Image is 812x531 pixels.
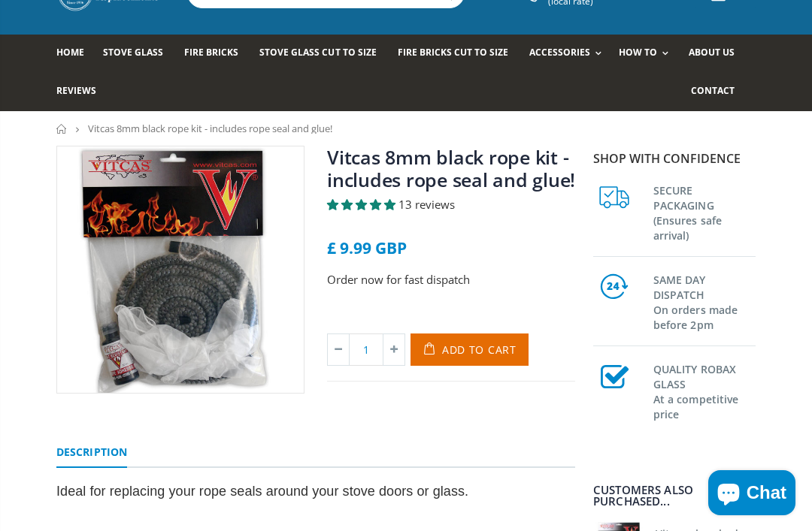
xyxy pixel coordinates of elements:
[529,35,609,73] a: Accessories
[691,84,735,97] span: Contact
[88,122,332,135] span: Vitcas 8mm black rope kit - includes rope seal and glue!
[653,270,756,333] h3: SAME DAY DISPATCH On orders made before 2pm
[653,359,756,422] h3: QUALITY ROBAX GLASS At a competitive price
[689,35,746,73] a: About us
[327,237,407,258] span: £ 9.99 GBP
[259,46,376,59] span: Stove Glass Cut To Size
[398,197,455,212] span: 13 reviews
[184,35,250,73] a: Fire Bricks
[619,46,657,59] span: How To
[327,144,575,192] a: Vitcas 8mm black rope kit - includes rope seal and glue!
[56,438,127,468] a: Description
[442,342,517,357] span: Add to Cart
[56,484,468,499] span: Ideal for replacing your rope seals around your stove doors or glass.
[691,73,746,111] a: Contact
[411,333,529,366] button: Add to Cart
[689,46,735,59] span: About us
[593,484,756,507] div: Customers also purchased...
[704,470,800,519] inbox-online-store-chat: Shopify online store chat
[56,84,96,97] span: Reviews
[56,35,95,73] a: Home
[398,46,508,59] span: Fire Bricks Cut To Size
[56,73,108,111] a: Reviews
[184,46,238,59] span: Fire Bricks
[56,46,84,59] span: Home
[529,46,590,59] span: Accessories
[593,149,756,167] p: Shop with confidence
[653,180,756,243] h3: SECURE PACKAGING (Ensures safe arrival)
[56,124,68,134] a: Home
[327,197,398,212] span: 4.77 stars
[259,35,387,73] a: Stove Glass Cut To Size
[398,35,520,73] a: Fire Bricks Cut To Size
[103,35,174,73] a: Stove Glass
[327,271,575,288] p: Order now for fast dispatch
[619,35,676,73] a: How To
[103,46,163,59] span: Stove Glass
[57,146,304,393] img: Stove-Rope-REPLACEMENT-KIT-Black_4a8f264a-14fa-4fcc-bcb7-2804295c6cf1_800x_crop_center.jpg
